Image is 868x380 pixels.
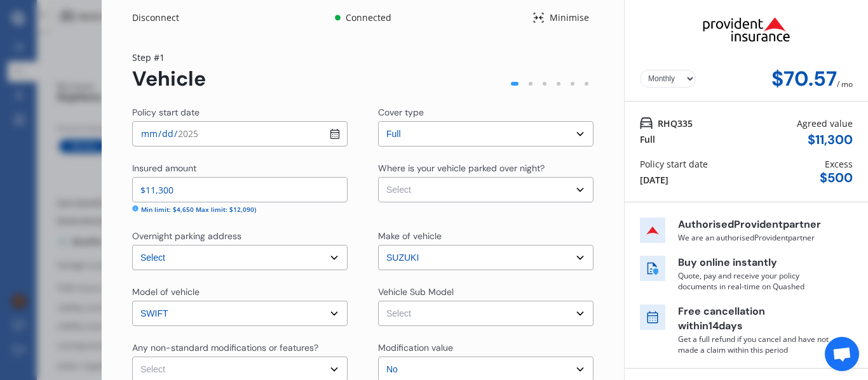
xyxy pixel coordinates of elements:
p: Get a full refund if you cancel and have not made a claim within this period [678,334,831,355]
div: Policy start date [640,157,708,171]
div: Min limit: $4,650 Max limit: $12,090) [141,205,256,214]
div: Make of vehicle [378,230,442,242]
div: $70.57 [771,67,837,91]
img: insurer icon [640,218,665,243]
p: Buy online instantly [678,256,831,270]
div: Modification value [378,341,453,354]
div: Any non-standard modifications or features? [132,341,318,354]
p: Quote, pay and receive your policy documents in real-time on Quashed [678,270,831,292]
p: Free cancellation within 14 days [678,305,831,334]
div: $ 500 [820,171,853,185]
input: dd / mm / yyyy [132,121,348,147]
div: Full [640,133,655,146]
div: Model of vehicle [132,285,200,298]
p: We are an authorised Provident partner [678,232,831,243]
div: Overnight parking address [132,230,241,242]
div: Step # 1 [132,51,206,64]
input: Enter insured amount [132,177,348,202]
div: Vehicle Sub Model [378,285,454,298]
div: Vehicle [132,67,206,91]
p: Authorised Provident partner [678,218,831,232]
div: Disconnect [132,11,193,24]
div: Minimise [545,11,593,24]
img: free cancel icon [640,305,665,330]
div: Excess [825,157,853,171]
div: Insured amount [132,162,196,174]
img: buy online icon [640,256,665,281]
div: / mo [837,67,853,91]
div: Connected [343,11,393,24]
div: Agreed value [797,117,853,130]
span: RHQ335 [658,117,693,130]
div: Cover type [378,106,424,119]
div: $ 11,300 [808,133,853,147]
div: Policy start date [132,106,200,119]
img: Provident.png [682,5,811,53]
div: Where is your vehicle parked over night? [378,162,545,174]
a: Open chat [825,337,859,371]
div: [DATE] [640,173,668,187]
